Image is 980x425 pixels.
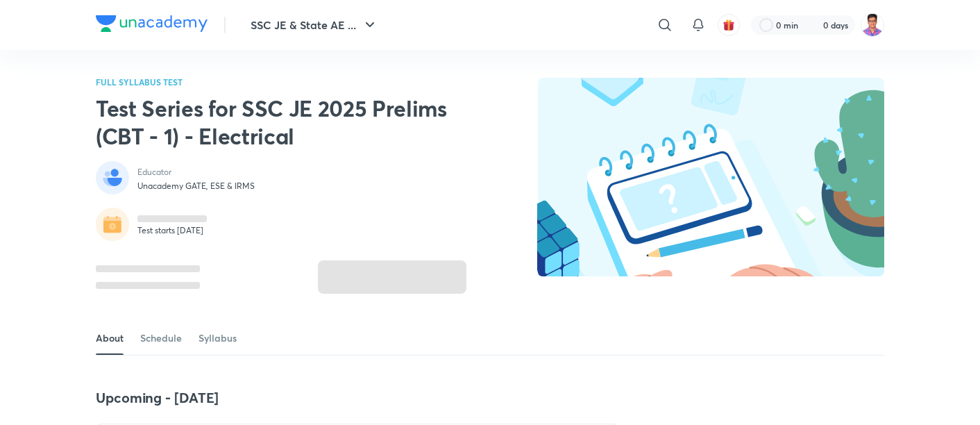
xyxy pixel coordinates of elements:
[806,18,820,32] img: streak
[96,15,208,35] a: Company Logo
[198,322,237,355] a: Syllabus
[137,167,255,178] p: Educator
[718,14,740,36] button: avatar
[137,225,207,236] p: Test starts [DATE]
[96,389,619,407] h4: Upcoming - [DATE]
[861,13,884,37] img: Tejas Sharma
[96,15,208,32] img: Company Logo
[242,11,387,39] button: SSC JE & State AE ...
[723,19,735,31] img: avatar
[96,78,466,86] p: FULL SYLLABUS TEST
[96,94,451,150] h2: Test Series for SSC JE 2025 Prelims (CBT - 1) - Electrical
[137,181,255,192] p: Unacademy GATE, ESE & IRMS
[140,322,182,355] a: Schedule
[96,322,124,355] a: About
